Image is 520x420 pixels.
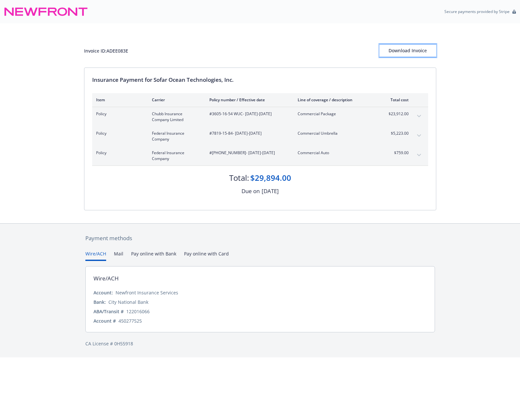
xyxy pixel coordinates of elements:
span: Federal Insurance Company [152,150,199,162]
span: Commercial Package [298,111,374,117]
p: Secure payments provided by Stripe [444,9,510,14]
div: PolicyChubb Insurance Company Limited#3605-16-54 WUC- [DATE]-[DATE]Commercial Package$23,912.00ex... [92,107,428,127]
div: Total: [229,172,249,183]
div: Policy number / Effective date [209,97,287,103]
span: Commercial Umbrella [298,130,374,136]
button: Download Invoice [379,44,436,57]
span: Commercial Auto [298,150,374,156]
span: #7819-15-84 - [DATE]-[DATE] [209,130,287,136]
div: Newfront Insurance Services [116,289,178,296]
button: expand content [414,130,424,141]
div: PolicyFederal Insurance Company#[PHONE_NUMBER]- [DATE]-[DATE]Commercial Auto$759.00expand content [92,146,428,166]
div: 450277525 [118,317,142,324]
span: $759.00 [384,150,409,156]
div: Insurance Payment for Sofar Ocean Technologies, Inc. [92,76,428,84]
div: Payment methods [85,234,435,242]
div: Total cost [384,97,409,103]
button: Mail [114,250,123,261]
span: #3605-16-54 WUC - [DATE]-[DATE] [209,111,287,117]
div: Account # [93,317,116,324]
button: Pay online with Card [184,250,229,261]
span: Federal Insurance Company [152,130,199,142]
span: Chubb Insurance Company Limited [152,111,199,123]
div: PolicyFederal Insurance Company#7819-15-84- [DATE]-[DATE]Commercial Umbrella$5,223.00expand content [92,127,428,146]
div: Carrier [152,97,199,103]
div: $29,894.00 [250,172,291,183]
button: Pay online with Bank [131,250,176,261]
span: Policy [96,150,142,156]
div: 122016066 [126,308,150,315]
div: Item [96,97,142,103]
span: #[PHONE_NUMBER] - [DATE]-[DATE] [209,150,287,156]
div: City National Bank [108,299,148,305]
span: Policy [96,130,142,136]
div: Invoice ID: ADEE083E [84,47,128,54]
span: $5,223.00 [384,130,409,136]
div: ABA/Transit # [93,308,124,315]
div: [DATE] [262,187,279,195]
div: Wire/ACH [93,274,119,283]
div: Bank: [93,299,106,305]
button: expand content [414,111,424,121]
div: CA License # 0H55918 [85,340,435,347]
span: $23,912.00 [384,111,409,117]
div: Account: [93,289,113,296]
span: Policy [96,111,142,117]
button: expand content [414,150,424,160]
div: Due on [241,187,260,195]
button: Wire/ACH [85,250,106,261]
div: Line of coverage / description [298,97,374,103]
